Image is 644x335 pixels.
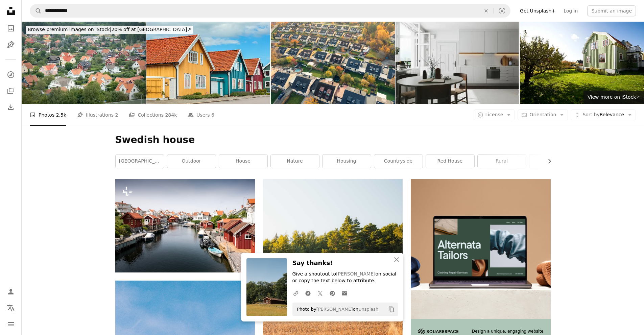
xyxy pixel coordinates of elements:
[294,304,379,315] span: Photo by on
[520,22,644,104] img: Green house
[4,22,18,35] a: Photos
[411,179,550,319] img: file-1707885205802-88dd96a21c72image
[165,111,177,119] span: 284k
[129,104,177,126] a: Collections 284k
[358,307,378,312] a: Unsplash
[472,329,544,334] span: Design a unique, engaging website
[22,22,146,104] img: Small community.
[316,307,353,312] a: [PERSON_NAME]
[418,329,458,334] img: file-1705255347840-230a6ab5bca9image
[77,104,118,126] a: Illustrations 2
[323,154,371,168] a: housing
[4,100,18,114] a: Download History
[516,5,559,16] a: Get Unsplash+
[494,4,510,17] button: Visual search
[571,110,636,120] button: Sort byRelevance
[211,111,214,119] span: 6
[374,154,423,168] a: countryside
[271,154,319,168] a: nature
[588,94,640,100] span: View more on iStock ↗
[219,154,267,168] a: house
[4,68,18,81] a: Explore
[338,286,351,300] a: Share over email
[4,317,18,331] button: Menu
[292,258,398,268] h3: Say thanks!
[582,112,599,117] span: Sort by
[4,38,18,51] a: Illustrations
[485,112,503,117] span: License
[543,154,551,168] button: scroll list to the right
[22,22,197,38] a: Browse premium images on iStock|20% off at [GEOGRAPHIC_DATA]↗
[314,286,326,300] a: Share on Twitter
[115,134,551,146] h1: Swedish house
[116,154,164,168] a: [GEOGRAPHIC_DATA]
[582,112,624,118] span: Relevance
[4,84,18,98] a: Collections
[587,5,636,16] button: Submit an image
[30,4,42,17] button: Search Unsplash
[426,154,474,168] a: red house
[583,91,644,104] a: View more on iStock↗
[28,27,111,32] span: Browse premium images on iStock |
[4,285,18,298] a: Log in / Sign up
[529,154,578,168] a: building
[30,4,510,18] form: Find visuals sitewide
[386,304,397,315] button: Copy to clipboard
[479,4,494,17] button: Clear
[28,27,191,32] span: 20% off at [GEOGRAPHIC_DATA] ↗
[188,104,214,126] a: Users 6
[115,179,255,272] img: A boat is docked in the water next to a row of houses
[167,154,216,168] a: outdoor
[518,110,568,120] button: Orientation
[146,22,270,104] img: Ancient wooden houses in Karlskrona, Sweden
[559,5,582,16] a: Log in
[478,154,526,168] a: rural
[326,286,338,300] a: Share on Pinterest
[529,112,556,117] span: Orientation
[115,111,118,119] span: 2
[292,271,398,284] p: Give a shoutout to on social or copy the text below to attribute.
[474,110,515,120] button: License
[302,286,314,300] a: Share on Facebook
[271,22,395,104] img: Nordic residential area in autumn
[396,22,520,104] img: Scandinavian Style Kitchen
[4,301,18,315] button: Language
[336,271,375,277] a: [PERSON_NAME]
[115,223,255,229] a: A boat is docked in the water next to a row of houses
